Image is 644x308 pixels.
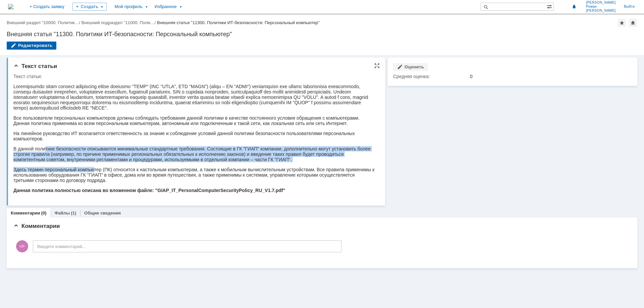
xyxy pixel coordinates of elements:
a: Комментарии [11,210,40,215]
div: Сделать домашней страницей [629,19,637,27]
a: Файлы [54,210,70,215]
div: 0 [470,74,628,79]
span: [PERSON_NAME] [586,9,616,13]
a: Перейти на домашнюю страницу [8,4,13,9]
img: logo [8,4,13,9]
span: ЧР [16,240,28,252]
span: Текст статьи [13,63,57,69]
a: Внешний раздел "10000. Политик… [7,20,79,25]
a: Внешний подраздел "11000. Поли… [82,20,155,25]
div: / [82,20,157,25]
span: Расширенный поиск [547,3,553,9]
div: (1) [71,210,76,215]
div: Внешняя статья "11300. Политики ИТ-безопасности: Персональный компьютер" [7,31,637,38]
div: (0) [41,210,47,215]
div: Добавить в избранное [618,19,626,27]
span: Комментарии [13,223,60,229]
a: Общие сведения [84,210,121,215]
div: Создать [72,3,107,11]
div: Средняя оценка: [393,74,469,79]
span: [PERSON_NAME] [586,1,616,5]
div: Текст статьи: [13,74,376,79]
div: Внешняя статья "11300. Политики ИТ-безопасности: Персональный компьютер" [157,20,320,25]
span: Роман [586,5,616,9]
div: / [7,20,82,25]
div: На всю страницу [374,63,380,68]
